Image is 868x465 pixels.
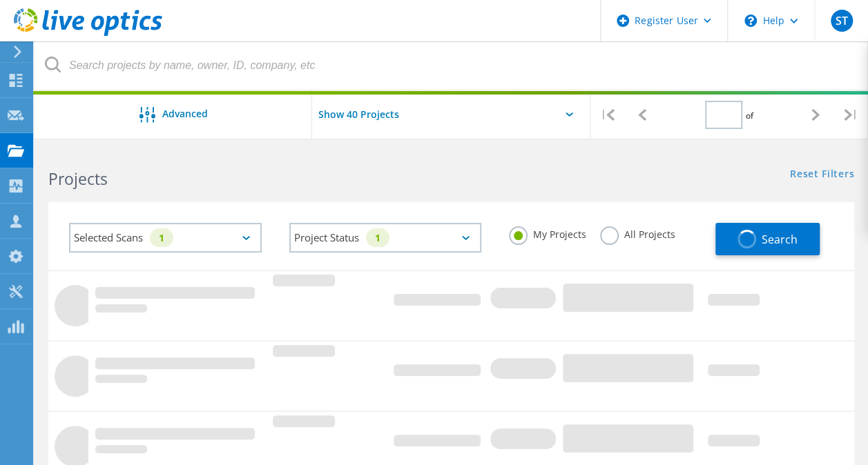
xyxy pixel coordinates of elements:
[600,226,675,239] label: All Projects
[790,169,854,181] a: Reset Filters
[590,90,625,139] div: |
[833,90,868,139] div: |
[48,168,108,190] b: Projects
[509,226,586,239] label: My Projects
[835,15,847,26] span: ST
[14,29,162,39] a: Live Optics Dashboard
[715,223,820,255] button: Search
[762,232,798,247] span: Search
[366,228,389,247] div: 1
[162,109,208,119] span: Advanced
[746,110,753,121] span: of
[69,223,262,253] div: Selected Scans
[744,14,757,27] svg: \n
[150,228,173,247] div: 1
[289,223,482,253] div: Project Status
